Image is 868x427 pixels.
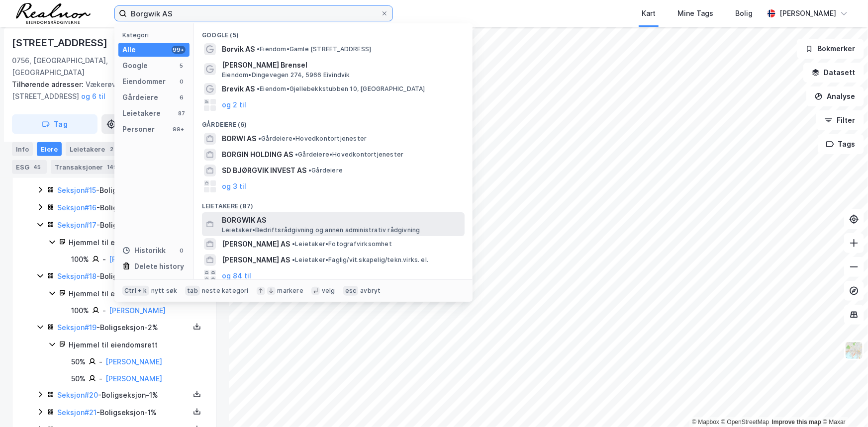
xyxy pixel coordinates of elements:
[122,31,190,39] div: Kategori
[57,203,96,212] a: Seksjon#16
[222,165,306,176] span: SD BJØRGVIK INVEST AS
[194,23,473,41] div: Google (5)
[222,254,290,266] span: [PERSON_NAME] AS
[295,151,403,159] span: Gårdeiere • Hovedkontortjenester
[360,287,381,295] div: avbryt
[105,357,162,366] a: [PERSON_NAME]
[258,135,261,142] span: •
[295,151,298,158] span: •
[677,7,713,19] div: Mine Tags
[772,419,821,426] a: Improve this map
[57,184,190,196] div: - Boligseksjon - 1%
[57,389,190,401] div: - Boligseksjon - 1%
[222,180,246,192] button: og 3 til
[151,287,178,295] div: nytt søk
[57,272,96,280] a: Seksjon#18
[222,226,420,234] span: Leietaker • Bedriftsrådgivning og annen administrativ rådgivning
[71,305,89,317] div: 100%
[105,374,162,383] a: [PERSON_NAME]
[292,256,428,264] span: Leietaker • Faglig/vit.skapelig/tekn.virks. el.
[102,254,106,265] div: -
[178,93,186,101] div: 6
[222,43,255,55] span: Borvik AS
[122,245,166,256] div: Historikk
[16,3,91,24] img: realnor-logo.934646d98de889bb5806.png
[57,322,190,334] div: - Boligseksjon - 2%
[222,99,246,111] button: og 2 til
[194,113,473,131] div: Gårdeiere (6)
[797,39,864,59] button: Bokmerker
[12,160,47,174] div: ESG
[642,7,656,19] div: Kart
[134,260,184,272] div: Delete history
[107,144,117,154] div: 2
[57,407,190,419] div: - Boligseksjon - 1%
[222,238,290,250] span: [PERSON_NAME] AS
[735,7,753,19] div: Bolig
[222,149,293,161] span: BORGIN HOLDING AS
[102,305,106,317] div: -
[57,219,190,231] div: - Boligseksjon - 1%
[222,71,350,79] span: Eiendom • Dingevegen 274, 5966 Eivindvik
[122,44,136,56] div: Alle
[105,162,119,172] div: 149
[127,6,381,21] input: Søk på adresse, matrikkel, gårdeiere, leietakere eller personer
[292,240,392,248] span: Leietaker • Fotografvirksomhet
[308,167,311,174] span: •
[57,391,98,399] a: Seksjon#20
[222,133,256,145] span: BORWI AS
[57,186,96,194] a: Seksjon#15
[109,255,166,263] a: [PERSON_NAME]
[12,35,109,51] div: [STREET_ADDRESS]
[258,135,367,143] span: Gårdeiere • Hovedkontortjenester
[71,373,86,385] div: 50%
[818,379,868,427] iframe: Chat Widget
[37,142,62,156] div: Eiere
[257,45,260,53] span: •
[202,287,249,295] div: neste kategori
[803,63,864,83] button: Datasett
[51,160,123,174] div: Transaksjoner
[122,91,158,103] div: Gårdeiere
[31,162,43,172] div: 45
[57,408,96,417] a: Seksjon#21
[122,107,161,119] div: Leietakere
[816,110,864,130] button: Filter
[57,323,96,332] a: Seksjon#19
[292,240,295,248] span: •
[692,419,719,426] a: Mapbox
[122,123,155,135] div: Personer
[57,221,96,229] a: Seksjon#17
[222,270,251,282] button: og 84 til
[222,214,461,226] span: BORGWIK AS
[185,286,200,296] div: tab
[178,62,186,70] div: 5
[721,419,770,426] a: OpenStreetMap
[12,79,209,102] div: Vækerøveien [STREET_ADDRESS]
[69,237,204,249] div: Hjemmel til eiendomsrett
[806,86,864,106] button: Analyse
[818,134,864,154] button: Tags
[66,142,121,156] div: Leietakere
[292,256,295,263] span: •
[222,59,461,71] span: [PERSON_NAME] Brensel
[178,247,186,255] div: 0
[57,202,190,214] div: - Boligseksjon - 1%
[322,287,335,295] div: velg
[12,142,33,156] div: Info
[71,254,89,265] div: 100%
[99,356,102,368] div: -
[99,373,102,385] div: -
[109,306,166,315] a: [PERSON_NAME]
[172,46,186,54] div: 99+
[222,83,255,95] span: Brevik AS
[257,85,425,93] span: Eiendom • Gjellebekkstubben 10, [GEOGRAPHIC_DATA]
[845,341,864,360] img: Z
[343,286,359,296] div: esc
[257,85,260,92] span: •
[122,76,166,87] div: Eiendommer
[172,125,186,133] div: 99+
[308,167,343,174] span: Gårdeiere
[278,287,303,295] div: markere
[194,194,473,212] div: Leietakere (87)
